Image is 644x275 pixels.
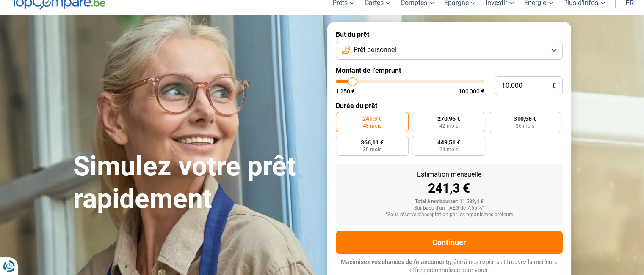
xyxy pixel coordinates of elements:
div: Estimation mensuelle [343,171,556,178]
span: 310,58 € [514,116,536,122]
div: Sur base d'un TAEG de 7.65 %* [343,205,556,211]
div: Total à rembourser: 11 582,4 € [343,199,556,205]
span: 30 mois [363,147,381,152]
div: 241,3 € [343,182,556,195]
span: 48 mois [363,123,381,128]
span: 241,3 € [362,116,382,122]
button: Continuer [336,231,563,254]
span: 366,11 € [361,139,384,145]
button: Prêt personnel [336,41,563,60]
span: 36 mois [516,123,534,128]
div: *Sous réserve d'acceptation par les organismes prêteurs [343,212,556,218]
label: Montant de l'emprunt [336,66,563,74]
span: € [552,82,556,90]
span: 100 000 € [459,88,484,94]
span: 270,96 € [437,116,460,122]
span: Prêt personnel [354,45,396,54]
h1: Simulez votre prêt rapidement [73,150,317,215]
label: Durée du prêt [336,102,563,110]
p: grâce à nos experts et trouvez la meilleure offre personnalisée pour vous. [336,258,563,275]
span: 24 mois [439,147,458,152]
span: 449,51 € [437,139,460,145]
label: But du prêt [336,30,563,38]
span: Maximisez vos chances de financement [341,259,448,265]
span: 42 mois [439,123,458,128]
span: 1 250 € [336,88,355,94]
